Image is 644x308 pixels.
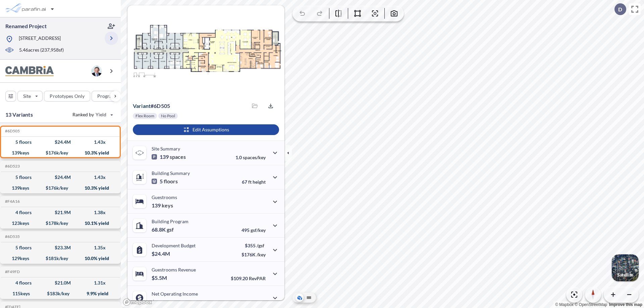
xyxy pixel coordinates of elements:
p: $109.20 [231,275,266,281]
span: RevPAR [249,275,266,281]
p: $355 [241,243,266,248]
h5: Click to copy the code [4,269,20,274]
p: Prototypes Only [50,93,85,100]
button: Program [92,91,128,102]
p: Edit Assumptions [193,126,229,133]
button: Site Plan [305,294,313,302]
h5: Click to copy the code [4,129,20,133]
p: $24.4M [152,250,171,257]
p: D [618,6,622,12]
p: Satellite [617,272,633,278]
p: Program [97,93,116,100]
p: Site Summary [152,146,180,151]
p: Flex Room [136,113,154,119]
span: spaces/key [243,155,266,160]
p: Net Operating Income [152,291,198,297]
span: spaces [170,153,186,160]
p: # 6d505 [133,103,170,109]
span: /gsf [257,243,264,248]
p: Renamed Project [5,22,47,30]
p: 5 [152,178,178,185]
p: 139 [152,202,173,209]
img: Switcher Image [612,254,639,281]
span: margin [251,300,266,305]
p: Development Budget [152,243,196,248]
p: 13 Variants [5,111,33,119]
span: height [253,179,266,185]
p: $2.5M [152,299,168,305]
a: OpenStreetMap [575,302,607,307]
p: 67 [242,179,266,185]
p: [STREET_ADDRESS] [19,35,61,43]
p: $5.5M [152,274,168,281]
h5: Click to copy the code [4,199,20,204]
img: BrandImage [5,66,54,76]
p: Site [23,93,31,100]
button: Switcher ImageSatellite [612,254,639,281]
p: $176K [241,252,266,257]
span: floors [164,178,178,185]
span: ft [248,179,252,185]
button: Aerial View [296,294,304,302]
button: Edit Assumptions [133,124,279,135]
p: Building Summary [152,170,190,176]
button: Prototypes Only [44,91,90,102]
span: gsf [167,226,174,233]
p: Guestrooms Revenue [152,267,196,272]
p: Guestrooms [152,194,177,200]
a: Mapbox [555,302,574,307]
h5: Click to copy the code [4,234,20,239]
span: /key [257,252,266,257]
span: gsf/key [251,227,266,233]
button: Ranked by Yield [67,109,117,120]
p: 5.46 acres ( 237,958 sf) [19,47,64,54]
p: 68.8K [152,226,174,233]
span: Yield [96,111,107,118]
button: Site [17,91,43,102]
span: keys [162,202,173,209]
p: Building Program [152,219,189,224]
p: No Pool [161,113,175,119]
p: 1.0 [235,155,266,160]
span: Variant [133,103,151,109]
h5: Click to copy the code [4,164,20,169]
a: Mapbox homepage [123,298,152,306]
p: 495 [241,227,266,233]
img: user logo [91,66,102,76]
p: 139 [152,153,186,160]
p: 45.0% [237,300,266,305]
a: Improve this map [609,302,642,307]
